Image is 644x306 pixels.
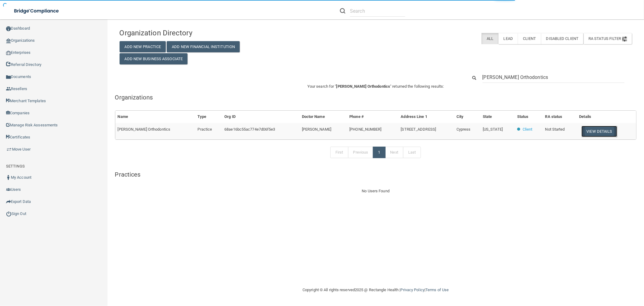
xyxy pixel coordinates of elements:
th: State [480,111,515,123]
th: Type [195,111,222,123]
img: icon-documents.8dae5593.png [6,75,11,80]
th: Doctor Name [300,111,347,123]
th: Address Line 1 [399,111,454,123]
img: briefcase.64adab9b.png [6,146,12,152]
th: Name [115,111,195,123]
input: Search [350,5,405,17]
img: ic-search.3b580494.png [340,8,345,14]
span: [PERSON_NAME] Orthodontics [118,127,171,132]
p: Client [523,126,533,133]
a: Previous [348,147,373,158]
span: [PHONE_NUMBER] [349,127,381,132]
label: Disabled Client [541,33,584,44]
a: First [330,147,348,158]
img: ic_power_dark.7ecde6b1.png [6,211,11,216]
th: Details [577,111,636,123]
a: Last [403,147,421,158]
input: Search [482,72,624,83]
th: Org ID [222,111,299,123]
img: ic_user_dark.df1a06c3.png [6,175,11,180]
a: Privacy Policy [401,288,425,292]
button: Add New Business Associate [120,53,188,64]
th: Status [515,111,543,123]
th: RA status [543,111,577,123]
span: [STREET_ADDRESS] [401,127,436,132]
img: icon-filter@2x.21656d0b.png [622,37,627,41]
span: [US_STATE] [483,127,503,132]
span: Not Started [545,127,565,132]
span: [PERSON_NAME] Orthodontics [336,84,390,89]
h4: Organization Directory [120,29,284,37]
img: organization-icon.f8decf85.png [6,38,11,43]
th: City [454,111,480,123]
img: ic_dashboard_dark.d01f4a41.png [6,26,11,31]
button: Add New Practice [120,41,166,52]
img: icon-export.b9366987.png [6,199,11,204]
img: ic_reseller.de258add.png [6,86,11,91]
span: Cypress [457,127,471,132]
label: Lead [498,33,518,44]
p: Your search for " " returned the following results: [115,83,637,90]
button: View Details [582,126,617,137]
span: RA Status Filter [588,36,627,41]
a: Terms of Use [425,288,449,292]
div: No Users Found [115,187,637,195]
img: enterprise.0d942306.png [6,51,11,55]
img: bridge_compliance_login_screen.278c3ca4.svg [9,5,65,17]
label: Client [518,33,541,44]
img: icon-users.e205127d.png [6,187,11,192]
a: 1 [373,147,385,158]
h5: Organizations [115,94,637,101]
h5: Practices [115,171,637,178]
th: Phone # [347,111,398,123]
span: 68ae16bc55ac774e7d06f5e3 [224,127,275,132]
label: All [482,33,498,44]
span: Practice [198,127,212,132]
button: Add New Financial Institution [167,41,240,52]
a: Next [385,147,403,158]
div: Copyright © All rights reserved 2025 @ Rectangle Health | | [265,280,486,300]
span: [PERSON_NAME] [302,127,331,132]
label: SETTINGS [6,163,25,170]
